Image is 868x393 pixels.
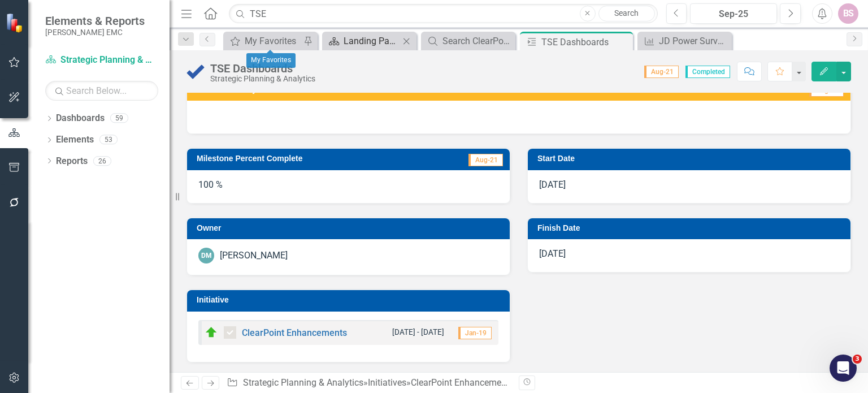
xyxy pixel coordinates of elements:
[458,327,492,339] span: Jan-19
[541,35,630,49] div: TSE Dashboards
[210,75,315,83] div: Strategic Planning & Analytics
[411,377,514,388] a: ClearPoint Enhancements
[243,377,363,388] a: Strategic Planning & Analytics
[245,34,301,48] div: My Favorites
[246,53,296,68] div: My Favorites
[93,156,111,166] div: 26
[45,14,145,28] span: Elements & Reports
[197,296,504,304] h3: Initiative
[344,34,400,48] div: Landing Page
[539,248,566,259] span: [DATE]
[644,66,679,78] span: Aug-21
[838,3,858,24] button: BS
[424,34,513,48] a: Search ClearPoint
[186,63,205,81] img: Complete
[694,7,773,21] div: Sep-25
[6,12,25,32] img: ClearPoint Strategy
[640,34,729,48] a: JD Power Survey (1,000-pt scale) - State of the Coop
[659,34,729,48] div: JD Power Survey (1,000-pt scale) - State of the Coop
[537,154,845,163] h3: Start Date
[539,179,566,190] span: [DATE]
[468,154,503,166] span: Aug-21
[830,355,857,382] iframe: Intercom live chat
[45,28,145,37] small: [PERSON_NAME] EMC
[853,355,862,364] span: 3
[210,62,315,75] div: TSE Dashboards
[368,377,406,388] a: Initiatives
[198,248,214,264] div: DM
[227,377,510,390] div: » » »
[56,155,88,168] a: Reports
[598,6,655,21] a: Search
[197,224,504,232] h3: Owner
[442,34,513,48] div: Search ClearPoint
[56,133,94,146] a: Elements
[45,81,158,101] input: Search Below...
[197,154,427,163] h3: Milestone Percent Complete
[685,66,730,78] span: Completed
[325,34,400,48] a: Landing Page
[45,54,158,67] a: Strategic Planning & Analytics
[110,114,128,123] div: 59
[56,112,105,125] a: Dashboards
[242,327,347,338] a: ClearPoint Enhancements
[99,135,118,145] div: 53
[690,3,777,24] button: Sep-25
[187,170,510,203] div: 100 %
[229,4,657,24] input: Search ClearPoint...
[220,249,288,262] div: [PERSON_NAME]
[226,34,301,48] a: My Favorites
[537,224,845,232] h3: Finish Date
[205,326,218,339] img: At Target
[392,327,444,338] small: [DATE] - [DATE]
